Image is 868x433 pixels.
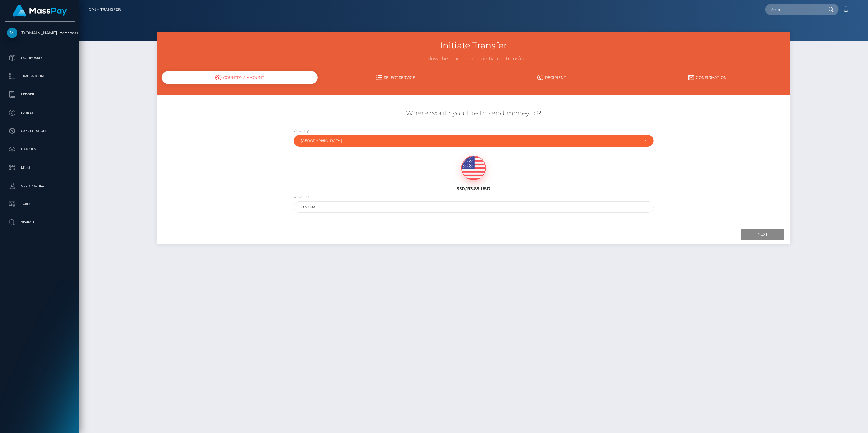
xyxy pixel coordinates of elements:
[765,4,823,15] input: Search...
[5,30,75,36] span: [DOMAIN_NAME] Incorporated
[301,138,639,143] div: [GEOGRAPHIC_DATA]
[7,53,72,62] p: Dashboard
[630,72,786,83] a: Confirmation
[390,186,557,191] h6: $50,193.89 USD
[5,142,75,157] a: Batches
[7,28,17,38] img: Medley.com Incorporated
[7,90,72,99] p: Ledger
[7,108,72,117] p: Payees
[7,200,72,209] p: Taxes
[5,197,75,212] a: Taxes
[89,3,121,16] a: Cash Transfer
[162,109,785,118] h5: Where would you like to send money to?
[5,69,75,84] a: Transactions
[5,105,75,120] a: Payees
[162,71,318,84] div: Country & Amount
[5,178,75,193] a: User Profile
[5,87,75,102] a: Ledger
[7,163,72,172] p: Links
[474,72,630,83] a: Recipient
[5,215,75,230] a: Search
[5,123,75,139] a: Cancellations
[462,156,486,180] img: USD.png
[5,160,75,175] a: Links
[294,194,309,200] label: Amount
[5,50,75,66] a: Dashboard
[7,181,72,190] p: User Profile
[7,145,72,154] p: Batches
[7,218,72,227] p: Search
[294,128,309,133] label: Country
[741,229,784,240] input: Next
[13,5,67,17] img: MassPay Logo
[162,55,785,62] h3: Follow the next steps to initiate a transfer
[162,40,785,51] h3: Initiate Transfer
[318,72,474,83] a: Select Service
[7,72,72,81] p: Transactions
[294,135,653,147] button: Moldova
[294,201,653,213] input: Amount to send in USD (Maximum: 50193.89)
[7,126,72,136] p: Cancellations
